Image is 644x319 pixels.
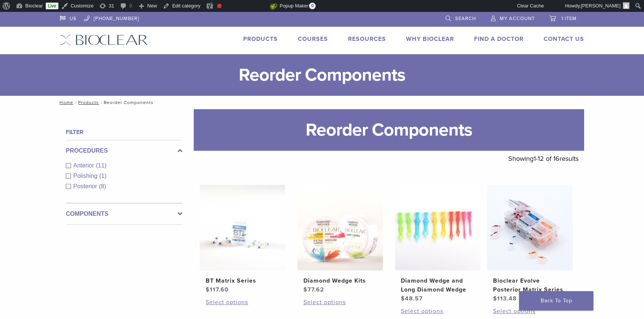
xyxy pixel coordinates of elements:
a: Resources [348,35,386,43]
bdi: 113.48 [493,295,517,302]
span: [PERSON_NAME] [581,3,621,9]
span: / [99,101,104,104]
h2: Diamond Wedge and Long Diamond Wedge [401,276,474,294]
img: Bioclear Evolve Posterior Matrix Series [487,185,573,270]
a: Products [243,35,278,43]
span: Anterior [73,162,96,169]
a: 1 item [550,12,577,23]
div: Focus keyphrase not set [217,4,222,8]
span: $ [206,286,210,293]
a: Home [57,100,73,105]
a: Find A Doctor [474,35,524,43]
span: My Account [500,16,535,22]
h4: Filter [66,128,183,137]
bdi: 77.62 [303,286,324,293]
a: [PHONE_NUMBER] [84,12,139,23]
a: Select options for “Diamond Wedge and Long Diamond Wedge” [401,307,474,316]
span: / [73,101,78,104]
img: Views over 48 hours. Click for more Jetpack Stats. [228,2,270,11]
a: Bioclear Evolve Posterior Matrix SeriesBioclear Evolve Posterior Matrix Series $113.48 [487,185,573,303]
a: Contact Us [544,35,584,43]
a: Live [46,3,58,9]
a: My Account [491,12,535,23]
a: Diamond Wedge and Long Diamond WedgeDiamond Wedge and Long Diamond Wedge $48.57 [395,185,481,303]
label: Components [66,209,183,218]
nav: Reorder Components [54,96,590,109]
h2: Diamond Wedge Kits [303,276,377,285]
span: $ [303,286,307,293]
label: Procedures [66,146,183,155]
img: BT Matrix Series [200,185,285,270]
img: Bioclear [60,35,148,45]
span: (8) [99,183,106,189]
span: 1 item [561,16,577,22]
span: 1-12 of 16 [534,154,560,163]
a: Courses [298,35,328,43]
a: Select options for “BT Matrix Series” [206,298,279,307]
a: Select options for “Diamond Wedge Kits” [303,298,377,307]
a: Search [445,12,476,23]
h2: Bioclear Evolve Posterior Matrix Series [493,276,567,294]
span: Polishing [73,173,99,179]
span: (11) [96,162,106,169]
span: 0 [309,3,316,9]
span: $ [401,295,405,302]
h2: BT Matrix Series [206,276,279,285]
span: $ [493,295,497,302]
span: Posterior [73,183,99,189]
a: Products [78,100,99,105]
a: BT Matrix SeriesBT Matrix Series $117.60 [199,185,286,294]
img: Diamond Wedge Kits [297,185,383,270]
span: Search [455,16,476,22]
a: Why Bioclear [406,35,454,43]
p: Showing results [508,151,579,166]
span: (1) [99,173,107,179]
a: Select options for “Bioclear Evolve Posterior Matrix Series” [493,307,567,316]
bdi: 48.57 [401,295,423,302]
h1: Reorder Components [194,109,584,151]
bdi: 117.60 [206,286,229,293]
a: US [60,12,77,23]
a: Diamond Wedge KitsDiamond Wedge Kits $77.62 [297,185,384,294]
img: Diamond Wedge and Long Diamond Wedge [395,185,480,270]
a: Back To Top [519,291,593,310]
